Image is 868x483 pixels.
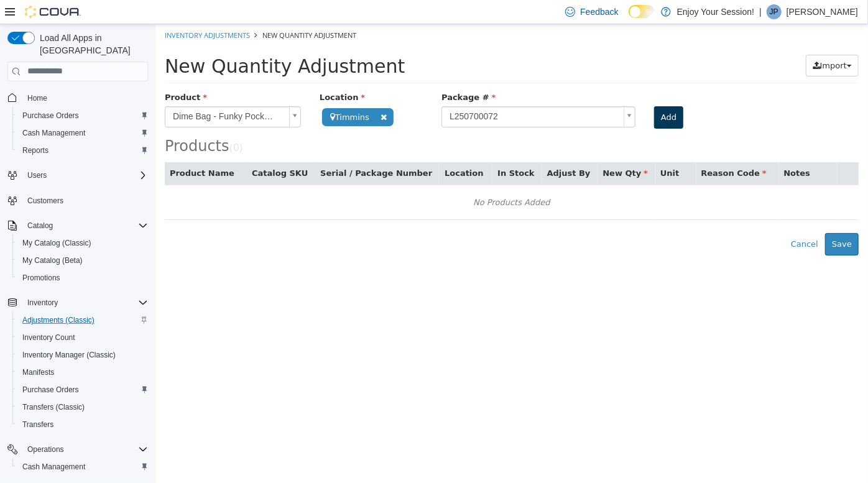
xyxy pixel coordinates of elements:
span: Inventory Manager (Classic) [17,347,148,362]
span: Home [27,93,47,103]
span: Reports [17,143,148,158]
button: Serial / Package Number [165,143,279,155]
span: Purchase Orders [17,382,148,397]
a: Home [22,91,52,106]
span: My Catalog (Beta) [17,253,148,268]
div: No Products Added [17,169,695,188]
button: My Catalog (Classic) [12,234,153,252]
a: Purchase Orders [17,108,84,123]
span: Inventory [27,298,58,308]
a: Promotions [17,270,65,285]
button: Save [670,209,703,231]
button: Cash Management [12,458,153,476]
a: L250700072 [286,82,480,103]
span: Inventory Count [17,330,148,345]
span: Catalog [22,218,148,233]
span: Transfers (Classic) [17,400,148,415]
span: Operations [27,444,64,454]
span: Customers [27,196,63,206]
img: Cova [25,6,81,18]
a: Inventory Adjustments [9,6,95,16]
a: Transfers (Classic) [17,400,90,415]
button: Adjust By [392,143,438,155]
a: Purchase Orders [17,382,84,397]
button: Manifests [12,364,153,381]
span: Cash Management [17,126,148,140]
span: Transfers [22,420,53,430]
span: Promotions [22,273,60,283]
button: Location [289,143,330,155]
span: Purchase Orders [22,111,79,121]
button: Adjustments (Classic) [12,311,153,329]
button: Inventory Manager (Classic) [12,346,153,364]
span: Inventory Manager (Classic) [22,350,116,360]
span: 0 [78,118,84,129]
p: | [759,4,762,19]
button: Reports [12,142,153,159]
button: My Catalog (Beta) [12,252,153,269]
button: Transfers [12,416,153,433]
a: Manifests [17,365,59,380]
span: New Qty [447,144,492,154]
span: My Catalog (Beta) [22,255,83,265]
a: Cash Management [17,459,90,474]
button: In Stock [342,143,381,155]
span: Timmins [167,84,238,102]
span: Dime Bag - Funky Pocket Puffs PRJs - 4x0.5g [10,83,129,103]
button: Notes [629,143,657,155]
a: Adjustments (Classic) [17,313,99,328]
button: Inventory [2,294,153,311]
button: Catalog [2,217,153,234]
a: My Catalog (Beta) [17,253,88,268]
span: Product [9,68,52,78]
button: Catalog SKU [96,143,155,155]
button: Users [22,168,52,183]
button: Users [2,167,153,184]
span: New Quantity Adjustment [9,31,249,53]
button: Operations [22,442,69,457]
button: Add [499,82,528,104]
span: Purchase Orders [22,385,79,395]
p: [PERSON_NAME] [787,4,858,19]
span: New Quantity Adjustment [107,6,201,16]
span: Cash Management [22,462,85,472]
span: Feedback [580,6,618,18]
a: Dime Bag - Funky Pocket Puffs PRJs - 4x0.5g [9,82,145,103]
button: Cash Management [12,124,153,142]
a: Inventory Manager (Classic) [17,347,121,362]
button: Home [2,89,153,107]
span: My Catalog (Classic) [17,236,148,251]
span: Cash Management [22,128,85,138]
span: Catalog [27,221,53,231]
span: Load All Apps in [GEOGRAPHIC_DATA] [35,32,148,57]
button: Purchase Orders [12,107,153,124]
span: Import [665,37,691,46]
div: Jesse Prior [767,4,782,19]
span: Cash Management [17,459,148,474]
span: Manifests [22,367,54,377]
span: Adjustments (Classic) [17,313,148,328]
span: Users [22,168,148,183]
span: Inventory Count [22,333,75,343]
a: Customers [22,193,68,208]
span: Purchase Orders [17,108,148,123]
button: Catalog [22,218,58,233]
span: Inventory [22,295,148,310]
span: Promotions [17,270,148,285]
button: Product Name [14,143,81,155]
span: Reports [22,145,48,155]
span: Operations [22,442,148,457]
a: Transfers [17,417,58,432]
span: Adjustments (Classic) [22,315,95,325]
input: Dark Mode [629,5,655,18]
button: Unit [505,143,526,155]
button: Cancel [629,209,670,231]
a: Inventory Count [17,330,80,345]
button: Transfers (Classic) [12,398,153,416]
span: My Catalog (Classic) [22,238,91,248]
span: Transfers [17,417,148,432]
p: Enjoy Your Session! [677,4,755,19]
span: Transfers (Classic) [22,402,85,412]
a: My Catalog (Classic) [17,236,96,251]
span: Users [27,170,47,180]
